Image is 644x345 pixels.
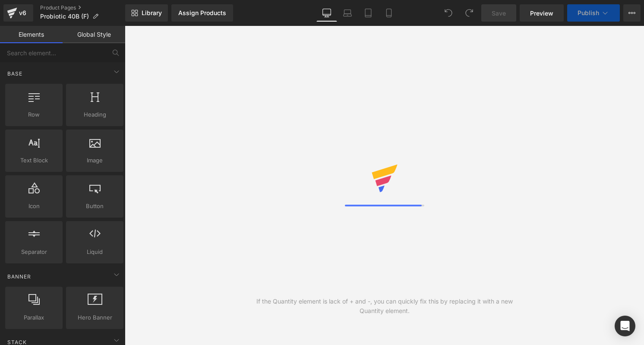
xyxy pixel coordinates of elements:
a: Global Style [63,26,125,43]
a: Laptop [337,4,358,22]
a: Mobile [379,4,399,22]
span: Row [8,110,60,119]
span: Publish [578,9,599,16]
button: Redo [461,4,478,22]
span: Probiotic 40B (F) [40,13,89,20]
span: Heading [69,110,121,119]
div: v6 [17,7,28,19]
span: Button [69,202,121,211]
span: Hero Banner [69,313,121,322]
a: Desktop [316,4,337,22]
span: Parallax [8,313,60,322]
a: Tablet [358,4,379,22]
button: Publish [567,4,620,22]
span: Liquid [69,247,121,256]
a: Preview [520,4,564,22]
span: Icon [8,202,60,211]
span: Text Block [8,156,60,165]
span: Save [492,9,506,18]
span: Preview [530,9,553,18]
span: Banner [6,272,32,281]
a: v6 [3,4,33,22]
a: New Library [125,4,168,22]
div: Open Intercom Messenger [615,316,635,336]
button: Undo [440,4,457,22]
a: Product Pages [40,4,125,11]
span: Separator [8,247,60,256]
div: Assign Products [178,9,226,16]
div: If the Quantity element is lack of + and -, you can quickly fix this by replacing it with a new Q... [255,297,515,316]
span: Library [142,9,162,17]
span: Base [6,70,23,78]
button: More [623,4,641,22]
span: Image [69,156,121,165]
